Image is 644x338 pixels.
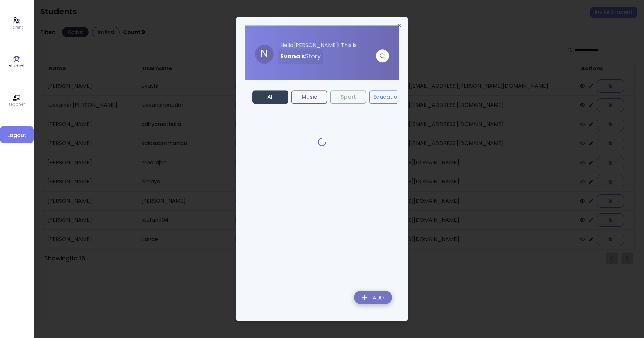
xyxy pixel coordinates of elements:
button: Sport [330,90,366,104]
h3: Evana 's [280,49,321,64]
div: N [255,45,274,64]
button: All [252,90,288,104]
p: Hello [PERSON_NAME] ! This is [278,41,389,49]
span: Story [305,52,321,60]
img: addRecordLogo [348,287,397,311]
button: Education [369,90,405,104]
button: Music [291,90,327,104]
